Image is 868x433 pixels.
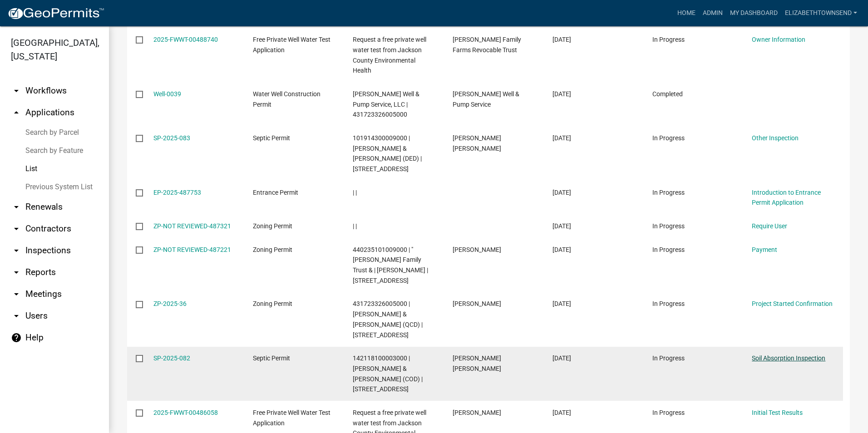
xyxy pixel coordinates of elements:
[453,300,501,307] span: Caleb Miller
[752,409,803,416] a: Initial Test Results
[552,300,571,307] span: 10/01/2025
[453,90,519,108] span: Gingerich Well & Pump Service
[253,189,298,196] span: Entrance Permit
[11,332,22,343] i: help
[699,5,726,22] a: Admin
[552,222,571,230] span: 10/02/2025
[752,189,821,207] a: Introduction to Entrance Permit Application
[726,5,781,22] a: My Dashboard
[253,90,321,108] span: Water Well Construction Permit
[153,300,187,307] a: ZP-2025-36
[11,85,22,96] i: arrow_drop_down
[153,222,231,230] a: ZP-NOT REVIEWED-487321
[552,189,571,196] span: 10/03/2025
[353,90,419,118] span: Gingerich Well & Pump Service, LLC | 431723326005000
[781,5,861,22] a: ElizabethTownsend
[652,189,685,196] span: In Progress
[674,5,699,22] a: Home
[153,246,231,253] a: ZP-NOT REVIEWED-487221
[11,107,22,118] i: arrow_drop_up
[652,222,685,230] span: In Progress
[153,409,218,416] a: 2025-FWWT-00486058
[353,246,428,284] span: 440235101009000 | "Schroeder, Daniel R Family Trust & | Schroeder, J | 31408 BELLEVUE DR
[453,134,501,152] span: Addison Rae messerich
[752,36,805,43] a: Owner Information
[453,354,501,372] span: Brandon Ross Marburger
[11,245,22,256] i: arrow_drop_down
[652,134,685,142] span: In Progress
[253,222,292,230] span: Zoning Permit
[552,246,571,253] span: 10/02/2025
[253,409,330,427] span: Free Private Well Water Test Application
[752,246,777,253] a: Payment
[752,300,833,307] a: Project Started Confirmation
[11,223,22,234] i: arrow_drop_down
[552,36,571,43] span: 10/06/2025
[552,409,571,416] span: 09/30/2025
[353,36,426,74] span: Request a free private well water test from Jackson County Environmental Health
[11,267,22,278] i: arrow_drop_down
[253,246,292,253] span: Zoning Permit
[153,134,190,142] a: SP-2025-083
[253,300,292,307] span: Zoning Permit
[453,36,521,54] span: Koranda Family Farms Revocable Trust
[752,134,799,142] a: Other Inspection
[353,300,423,338] span: 431723326005000 | Miller, Caleb J & Ashley C (QCD) | 17028 37TH ST
[253,36,330,54] span: Free Private Well Water Test Application
[652,246,685,253] span: In Progress
[552,90,571,98] span: 10/06/2025
[552,354,571,362] span: 10/01/2025
[453,246,501,253] span: Dan
[11,202,22,212] i: arrow_drop_down
[353,222,357,230] span: | |
[752,222,787,230] a: Require User
[153,36,218,43] a: 2025-FWWT-00488740
[253,134,290,142] span: Septic Permit
[652,409,685,416] span: In Progress
[453,409,501,416] span: Gloria Luckey
[11,310,22,321] i: arrow_drop_down
[652,90,683,98] span: Completed
[652,36,685,43] span: In Progress
[752,354,825,362] a: Soil Absorption Inspection
[153,189,201,196] a: EP-2025-487753
[353,354,423,393] span: 142118100003000 | Bratthauer, Amanda & Rodney (COD) | 6152 500TH AVE
[552,134,571,142] span: 10/03/2025
[11,289,22,300] i: arrow_drop_down
[652,300,685,307] span: In Progress
[353,189,357,196] span: | |
[253,354,290,362] span: Septic Permit
[153,90,181,98] a: Well-0039
[153,354,190,362] a: SP-2025-082
[652,354,685,362] span: In Progress
[353,134,422,172] span: 101914300009000 | Messerich, Randy & Julie (DED) | 37419 58TH ST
